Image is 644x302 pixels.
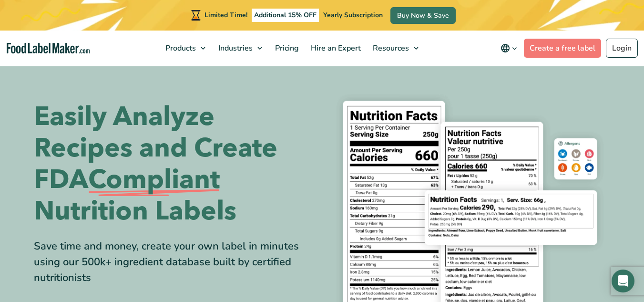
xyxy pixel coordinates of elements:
[308,43,362,53] span: Hire an Expert
[252,9,319,22] span: Additional 15% OFF
[160,31,210,66] a: Products
[390,7,456,24] a: Buy Now & Save
[323,10,383,20] span: Yearly Subscription
[34,101,315,227] h1: Easily Analyze Recipes and Create FDA Nutrition Labels
[524,39,601,58] a: Create a free label
[163,43,197,53] span: Products
[204,10,247,20] span: Limited Time!
[88,164,220,196] span: Compliant
[606,39,638,58] a: Login
[305,31,365,66] a: Hire an Expert
[213,31,267,66] a: Industries
[269,31,303,66] a: Pricing
[370,43,410,53] span: Resources
[34,239,315,286] div: Save time and money, create your own label in minutes using our 500k+ ingredient database built b...
[272,43,300,53] span: Pricing
[612,270,634,292] div: Open Intercom Messenger
[367,31,423,66] a: Resources
[215,43,254,53] span: Industries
